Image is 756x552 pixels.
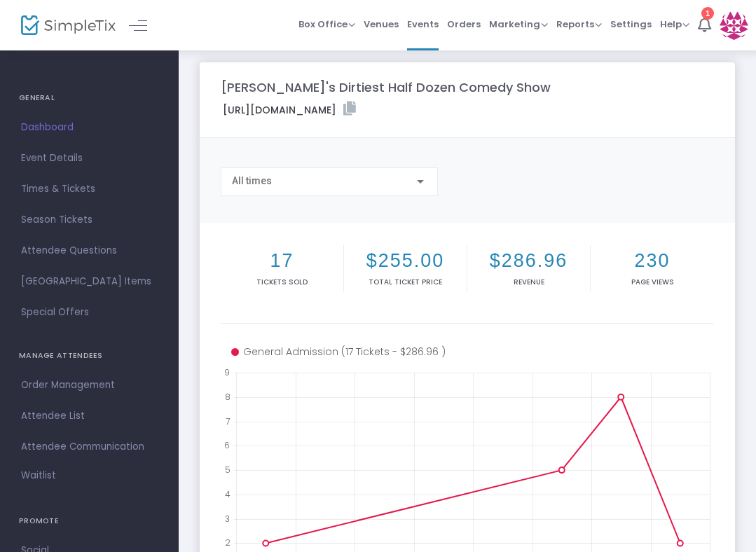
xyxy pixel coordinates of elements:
div: 1 [701,7,714,20]
p: Page Views [593,277,711,287]
text: 3 [225,512,230,524]
span: Waitlist [21,469,56,483]
text: 7 [226,415,230,427]
h4: MANAGE ATTENDEES [19,342,160,370]
p: Total Ticket Price [347,277,464,287]
span: Venues [364,6,399,42]
text: 5 [225,464,231,476]
span: Attendee Communication [21,438,158,456]
m-panel-title: [PERSON_NAME]'s Dirtiest Half Dozen Comedy Show [221,78,551,97]
span: Dashboard [21,118,158,137]
text: 9 [224,366,230,378]
label: [URL][DOMAIN_NAME] [223,102,356,118]
text: 4 [225,488,231,500]
span: Attendee List [21,407,158,425]
span: Reports [556,18,602,31]
h4: PROMOTE [19,507,160,535]
span: Settings [610,6,652,42]
text: 2 [225,537,231,548]
span: Event Details [21,149,158,167]
span: Attendee Questions [21,242,158,260]
h4: GENERAL [19,84,160,112]
span: Special Offers [21,303,158,322]
h2: 17 [224,249,341,272]
text: 8 [225,390,231,402]
span: [GEOGRAPHIC_DATA] Items [21,272,158,291]
p: Revenue [470,277,587,287]
h2: $286.96 [470,249,587,272]
p: Tickets sold [224,277,341,287]
span: Events [407,6,439,42]
span: Help [660,18,689,31]
h2: 230 [593,249,711,272]
span: Orders [447,6,481,42]
span: Order Management [21,376,158,394]
text: 6 [224,439,230,451]
span: Box Office [298,18,355,31]
span: Times & Tickets [21,180,158,198]
span: Marketing [489,18,548,31]
h2: $255.00 [347,249,464,272]
span: All times [232,175,272,186]
span: Season Tickets [21,211,158,229]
